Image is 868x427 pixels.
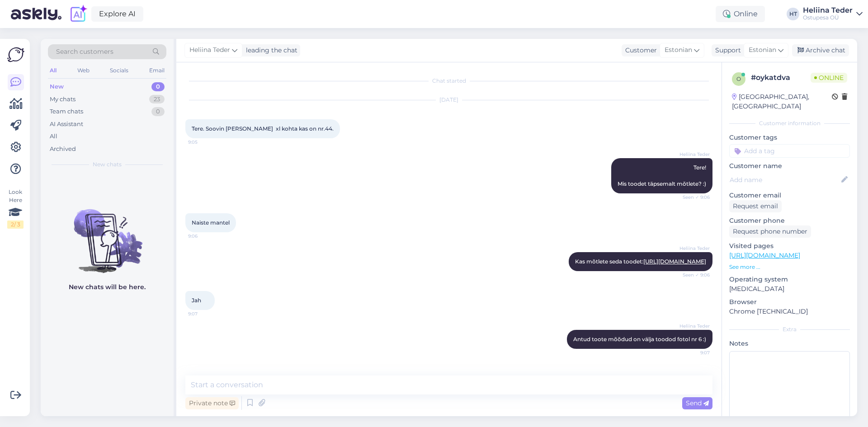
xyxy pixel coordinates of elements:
[729,284,850,294] p: [MEDICAL_DATA]
[50,107,83,116] div: Team chats
[732,92,832,111] div: [GEOGRAPHIC_DATA], [GEOGRAPHIC_DATA]
[676,323,710,329] span: Heliina Teder
[147,65,166,76] div: Email
[622,46,657,55] div: Customer
[729,263,850,271] p: See more ...
[729,339,850,348] p: Notes
[729,161,850,171] p: Customer name
[185,96,712,104] div: [DATE]
[803,7,863,21] a: Heliina TederOstupesa OÜ
[676,349,710,356] span: 9:07
[729,275,850,284] p: Operating system
[749,45,776,55] span: Estonian
[192,297,201,304] span: Jah
[7,221,24,229] div: 2 / 3
[75,65,91,76] div: Web
[676,151,710,158] span: Heliina Teder
[69,282,146,292] p: New chats will be here.
[751,72,811,83] div: # oykatdva
[56,47,113,56] span: Search customers
[803,14,853,21] div: Ostupesa OÜ
[189,45,230,55] span: Heliina Teder
[729,200,782,212] div: Request email
[729,144,850,158] input: Add a tag
[93,160,122,169] span: New chats
[50,132,57,141] div: All
[192,125,334,132] span: Tere. Soovin [PERSON_NAME] xl kohta kas on nr.44.
[151,107,165,116] div: 0
[188,233,222,239] span: 9:06
[716,6,765,22] div: Online
[729,325,850,333] div: Extra
[185,397,239,409] div: Private note
[50,120,83,129] div: AI Assistant
[242,46,297,55] div: leading the chat
[803,7,853,14] div: Heliina Teder
[787,8,799,20] div: HT
[50,145,76,154] div: Archived
[676,272,710,278] span: Seen ✓ 9:06
[676,245,710,252] span: Heliina Teder
[7,188,24,229] div: Look Here
[729,133,850,142] p: Customer tags
[729,191,850,200] p: Customer email
[50,95,75,104] div: My chats
[729,307,850,316] p: Chrome [TECHNICAL_ID]
[192,219,230,226] span: Naiste mantel
[185,77,712,85] div: Chat started
[108,65,130,76] div: Socials
[91,6,143,22] a: Explore AI
[729,119,850,127] div: Customer information
[729,297,850,307] p: Browser
[792,44,849,56] div: Archive chat
[811,73,847,83] span: Online
[575,258,706,265] span: Kas mõtlete seda toodet:
[573,336,706,343] span: Antud toote mõõdud on välja toodod fotol nr 6 :)
[41,193,174,274] img: No chats
[643,258,706,265] a: [URL][DOMAIN_NAME]
[188,139,222,145] span: 9:05
[7,46,24,63] img: Askly Logo
[665,45,692,55] span: Estonian
[736,75,741,82] span: o
[69,5,88,23] img: explore-ai
[729,241,850,251] p: Visited pages
[712,46,741,55] div: Support
[676,194,710,201] span: Seen ✓ 9:06
[48,65,58,76] div: All
[686,399,709,407] span: Send
[151,82,165,91] div: 0
[50,82,64,91] div: New
[149,95,165,104] div: 23
[729,225,811,238] div: Request phone number
[729,216,850,225] p: Customer phone
[729,251,800,259] a: [URL][DOMAIN_NAME]
[188,310,222,317] span: 9:07
[730,175,840,185] input: Add name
